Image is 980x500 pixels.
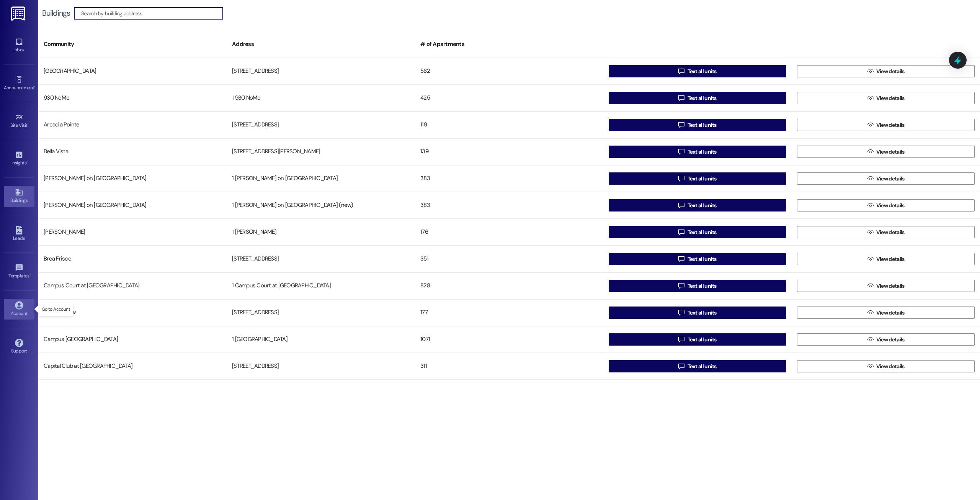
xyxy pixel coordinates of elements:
[4,186,34,207] a: Buildings
[34,84,35,89] span: •
[38,225,227,240] div: [PERSON_NAME]
[688,255,717,263] span: Text all units
[876,202,905,210] span: View details
[4,111,34,131] a: Site Visit •
[227,225,415,240] div: 1 [PERSON_NAME]
[227,90,415,106] div: 1 930 NoMo
[609,65,786,77] button: Text all units
[415,90,603,106] div: 425
[415,278,603,293] div: 828
[609,199,786,211] button: Text all units
[415,64,603,79] div: 562
[415,251,603,267] div: 351
[227,64,415,79] div: [STREET_ADDRESS]
[797,360,975,372] button: View details
[42,306,70,313] p: Go to Account
[38,90,227,106] div: 930 NoMo
[415,198,603,213] div: 383
[797,92,975,104] button: View details
[876,309,905,317] span: View details
[688,202,717,210] span: Text all units
[797,199,975,211] button: View details
[678,68,684,74] i: 
[227,332,415,347] div: 1 [GEOGRAPHIC_DATA]
[4,299,34,320] a: Account
[797,307,975,319] button: View details
[415,171,603,186] div: 383
[867,202,873,208] i: 
[609,119,786,131] button: Text all units
[797,253,975,265] button: View details
[38,278,227,293] div: Campus Court at [GEOGRAPHIC_DATA]
[678,363,684,369] i: 
[797,333,975,346] button: View details
[678,310,684,316] i: 
[609,92,786,104] button: Text all units
[867,363,873,369] i: 
[867,229,873,235] i: 
[4,336,34,357] a: Support
[609,307,786,319] button: Text all units
[415,117,603,133] div: 119
[876,175,905,183] span: View details
[38,171,227,186] div: [PERSON_NAME] on [GEOGRAPHIC_DATA]
[867,310,873,316] i: 
[609,226,786,238] button: Text all units
[38,305,227,320] div: Campus Row
[609,146,786,158] button: Text all units
[797,65,975,77] button: View details
[867,95,873,101] i: 
[876,228,905,236] span: View details
[688,336,717,344] span: Text all units
[227,278,415,293] div: 1 Campus Court at [GEOGRAPHIC_DATA]
[867,256,873,262] i: 
[42,9,70,17] div: Buildings
[688,309,717,317] span: Text all units
[688,148,717,156] span: Text all units
[609,172,786,185] button: Text all units
[4,224,34,244] a: Leads
[678,283,684,289] i: 
[688,282,717,290] span: Text all units
[38,198,227,213] div: [PERSON_NAME] on [GEOGRAPHIC_DATA]
[688,362,717,370] span: Text all units
[688,175,717,183] span: Text all units
[867,336,873,343] i: 
[867,283,873,289] i: 
[81,8,223,19] input: Search by building address
[867,149,873,155] i: 
[415,144,603,159] div: 139
[415,359,603,374] div: 311
[876,255,905,263] span: View details
[4,261,34,282] a: Templates •
[678,229,684,235] i: 
[678,175,684,182] i: 
[867,122,873,128] i: 
[38,332,227,347] div: Campus [GEOGRAPHIC_DATA]
[38,251,227,267] div: Brea Frisco
[609,253,786,265] button: Text all units
[227,251,415,267] div: [STREET_ADDRESS]
[876,282,905,290] span: View details
[678,256,684,262] i: 
[876,67,905,75] span: View details
[415,305,603,320] div: 177
[38,359,227,374] div: Capital Club at [GEOGRAPHIC_DATA]
[797,280,975,292] button: View details
[876,362,905,370] span: View details
[797,146,975,158] button: View details
[678,122,684,128] i: 
[227,171,415,186] div: 1 [PERSON_NAME] on [GEOGRAPHIC_DATA]
[38,35,227,54] div: Community
[38,117,227,133] div: Arcadia Pointe
[227,305,415,320] div: [STREET_ADDRESS]
[688,228,717,236] span: Text all units
[797,226,975,238] button: View details
[867,175,873,182] i: 
[38,64,227,79] div: [GEOGRAPHIC_DATA]
[678,202,684,208] i: 
[876,148,905,156] span: View details
[797,119,975,131] button: View details
[688,94,717,102] span: Text all units
[678,336,684,343] i: 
